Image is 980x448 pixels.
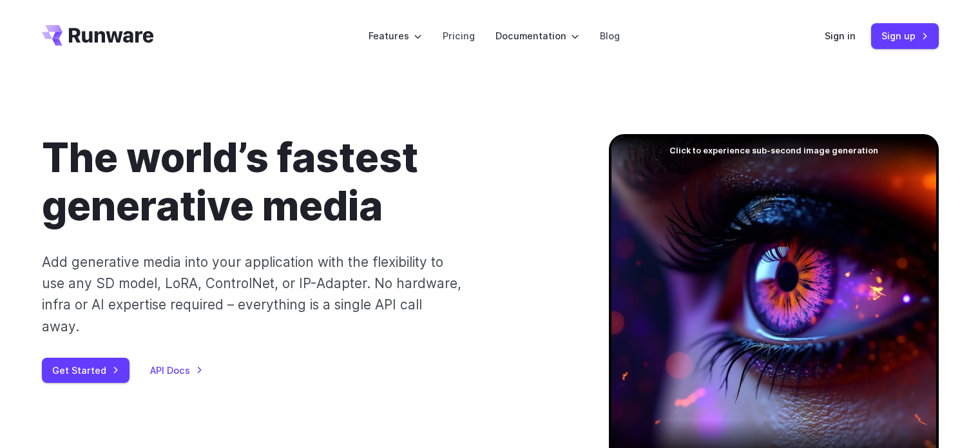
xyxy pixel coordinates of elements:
[871,23,939,48] a: Sign up
[495,28,579,43] label: Documentation
[600,28,620,43] a: Blog
[369,28,422,43] label: Features
[42,25,154,46] a: Go to /
[42,251,463,337] p: Add generative media into your application with the flexibility to use any SD model, LoRA, Contro...
[443,28,475,43] a: Pricing
[825,28,856,43] a: Sign in
[42,358,130,383] a: Get Started
[42,134,568,231] h1: The world’s fastest generative media
[150,363,203,378] a: API Docs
